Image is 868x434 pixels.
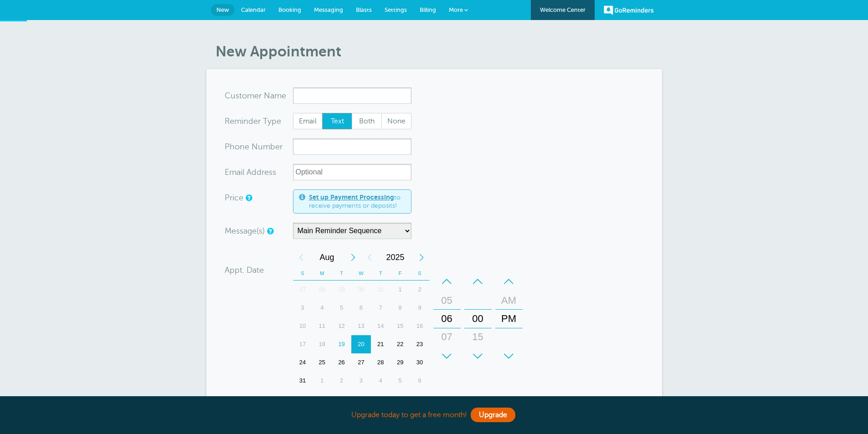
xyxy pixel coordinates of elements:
[293,266,313,281] th: S
[293,164,411,180] input: Optional
[332,317,351,335] div: Tuesday, August 12
[225,138,293,155] div: mber
[371,281,390,299] div: 31
[293,317,313,335] div: 10
[467,346,489,364] div: 30
[390,317,410,335] div: Friday, August 15
[267,228,272,234] a: Simple templates and custom messages will use the reminder schedule set under Settings > Reminder...
[293,281,313,299] div: 27
[312,353,332,372] div: Monday, August 25
[240,143,263,151] span: ne Nu
[225,87,293,104] div: ame
[293,353,313,372] div: Sunday, August 24
[293,372,313,390] div: Sunday, August 31
[293,317,313,335] div: Sunday, August 10
[351,372,371,390] div: Wednesday, September 3
[371,299,390,317] div: Thursday, August 7
[390,372,410,390] div: 5
[309,194,394,201] a: Set up Payment Processing
[410,281,430,299] div: 2
[356,6,372,13] span: Blasts
[332,299,351,317] div: 5
[293,335,313,353] div: 17
[410,317,430,335] div: Saturday, August 16
[351,353,371,372] div: 27
[351,317,371,335] div: Wednesday, August 13
[351,266,371,281] th: W
[351,335,371,353] div: 20
[390,266,410,281] th: F
[361,248,378,266] div: Previous Year
[371,372,390,390] div: Thursday, September 4
[410,281,430,299] div: Saturday, August 2
[332,372,351,390] div: 2
[464,272,492,365] div: Minutes
[371,317,390,335] div: 14
[314,6,343,13] span: Messaging
[293,372,313,390] div: 31
[211,4,235,16] a: New
[309,194,406,209] span: to receive payments or deposits!
[345,248,361,266] div: Next Month
[410,317,430,335] div: 16
[381,113,411,129] label: None
[390,281,410,299] div: Friday, August 1
[371,353,390,372] div: 28
[293,353,313,372] div: 24
[390,317,410,335] div: 15
[371,372,390,390] div: 4
[390,299,410,317] div: 8
[390,335,410,353] div: 22
[351,372,371,390] div: 3
[371,281,390,299] div: Thursday, July 31
[293,248,309,266] div: Previous Month
[225,194,243,202] label: Price
[498,291,520,310] div: AM
[241,6,266,13] span: Calendar
[436,291,458,310] div: 05
[382,113,411,129] span: None
[312,281,332,299] div: Monday, July 28
[312,335,332,353] div: Monday, August 18
[309,248,345,266] span: August
[312,353,332,372] div: 25
[351,299,371,317] div: 6
[332,266,351,281] th: T
[410,335,430,353] div: 23
[312,372,332,390] div: 1
[371,299,390,317] div: 7
[216,43,662,60] h1: New Appointment
[312,317,332,335] div: Monday, August 11
[390,372,410,390] div: Friday, September 5
[390,353,410,372] div: 29
[410,372,430,390] div: 6
[332,317,351,335] div: 12
[410,353,430,372] div: 30
[371,353,390,372] div: Thursday, August 28
[225,117,281,125] label: Reminder Type
[332,372,351,390] div: Tuesday, September 2
[371,266,390,281] th: T
[323,113,352,129] span: Text
[385,6,407,13] span: Settings
[467,328,489,346] div: 15
[312,266,332,281] th: M
[390,299,410,317] div: Friday, August 8
[332,335,351,353] div: Today, Tuesday, August 19
[351,317,371,335] div: 13
[436,346,458,364] div: 08
[312,372,332,390] div: Monday, September 1
[413,248,430,266] div: Next Year
[322,113,352,129] label: Text
[433,272,461,365] div: Hours
[225,92,239,100] span: Cus
[352,113,382,129] label: Both
[225,266,264,274] label: Appt. Date
[351,281,371,299] div: Wednesday, July 30
[206,405,662,425] div: Upgrade today to get a free month!
[246,195,251,201] a: An optional price for the appointment. If you set a price, you can include a payment link in your...
[332,299,351,317] div: Tuesday, August 5
[225,164,293,180] div: ress
[410,353,430,372] div: Saturday, August 30
[312,317,332,335] div: 11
